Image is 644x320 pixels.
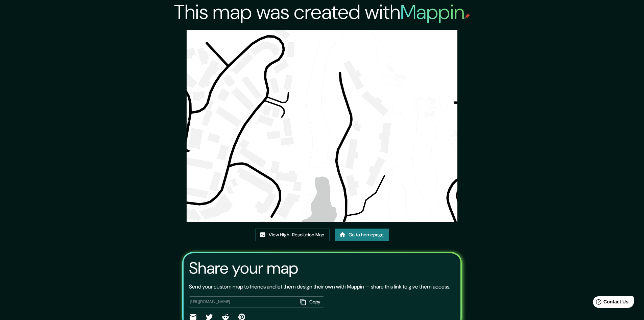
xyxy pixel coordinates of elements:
h3: Share your map [189,259,298,278]
a: Go to homepage [335,229,389,241]
iframe: Help widget launcher [584,294,637,313]
p: Send your custom map to friends and let them design their own with Mappin — share this link to gi... [189,283,450,291]
a: View High-Resolution Map [255,229,330,241]
button: Copy [298,296,324,307]
img: created-map [187,30,458,222]
img: mappin-pin [464,14,470,19]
